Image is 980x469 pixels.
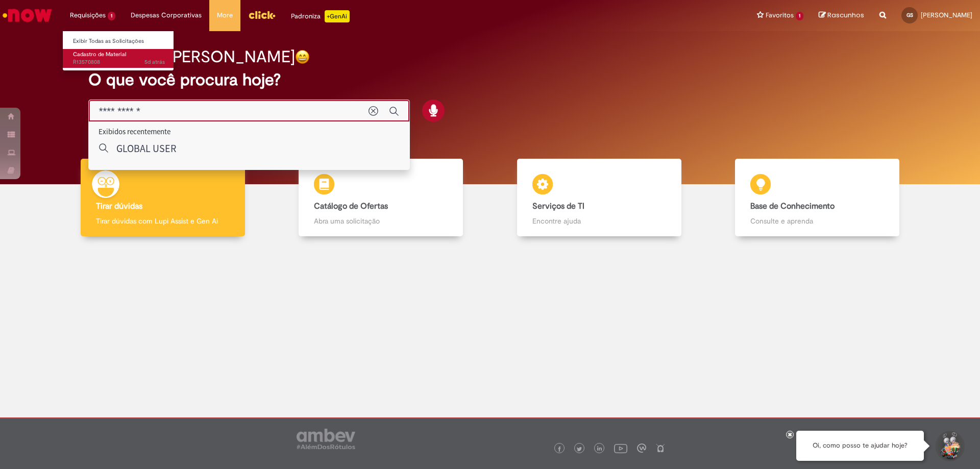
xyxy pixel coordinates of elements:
[766,10,794,20] span: Favoritos
[557,447,562,452] img: logo_footer_facebook.png
[63,49,175,68] a: Aberto R13570808 : Cadastro de Material
[325,10,350,22] p: +GenAi
[577,447,582,452] img: logo_footer_twitter.png
[906,12,913,18] span: GS
[108,12,115,20] span: 1
[614,441,627,455] img: logo_footer_youtube.png
[272,159,491,237] a: Catálogo de Ofertas Abra uma solicitação
[934,431,965,461] button: Iniciar Conversa de Suporte
[532,201,584,211] b: Serviços de TI
[131,10,202,20] span: Despesas Corporativas
[62,31,174,71] ul: Requisições
[70,10,106,20] span: Requisições
[490,159,708,237] a: Serviços de TI Encontre ajuda
[656,443,665,453] img: logo_footer_naosei.png
[796,431,924,461] div: Oi, como posso te ajudar hoje?
[73,51,126,58] span: Cadastro de Material
[54,159,272,237] a: Tirar dúvidas Tirar dúvidas com Lupi Assist e Gen Ai
[295,50,310,64] img: happy-face.png
[73,58,165,66] span: R13570808
[96,216,230,226] p: Tirar dúvidas com Lupi Assist e Gen Ai
[637,443,646,453] img: logo_footer_workplace.png
[291,10,350,22] div: Padroniza
[532,216,666,226] p: Encontre ajuda
[297,429,355,449] img: logo_footer_ambev_rotulo_gray.png
[144,58,165,66] time: 26/09/2025 14:21:39
[708,159,927,237] a: Base de Conhecimento Consulte e aprenda
[921,11,972,19] span: [PERSON_NAME]
[827,10,864,20] span: Rascunhos
[819,11,864,20] a: Rascunhos
[796,12,803,20] span: 1
[314,201,388,211] b: Catálogo de Ofertas
[88,48,295,66] h2: Boa tarde, [PERSON_NAME]
[217,10,233,20] span: More
[750,216,884,226] p: Consulte e aprenda
[750,201,835,211] b: Base de Conhecimento
[63,36,175,47] a: Exibir Todas as Solicitações
[88,71,892,89] h2: O que você procura hoje?
[248,7,276,22] img: click_logo_yellow_360x200.png
[314,216,448,226] p: Abra uma solicitação
[1,5,54,26] img: ServiceNow
[144,58,165,66] span: 5d atrás
[597,446,602,452] img: logo_footer_linkedin.png
[96,201,142,211] b: Tirar dúvidas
